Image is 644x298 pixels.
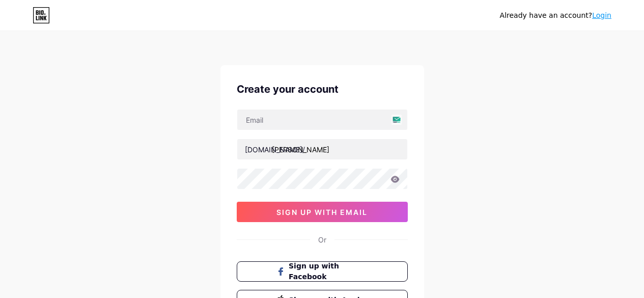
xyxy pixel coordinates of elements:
div: Or [318,234,326,245]
span: sign up with email [276,208,368,216]
input: Email [237,110,407,130]
div: [DOMAIN_NAME]/ [245,144,305,155]
span: Sign up with Facebook [289,261,368,282]
div: Create your account [237,82,408,97]
a: Login [592,11,611,19]
button: sign up with email [237,202,408,222]
button: Sign up with Facebook [237,261,408,282]
div: Already have an account? [500,10,611,21]
input: username [237,139,407,159]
